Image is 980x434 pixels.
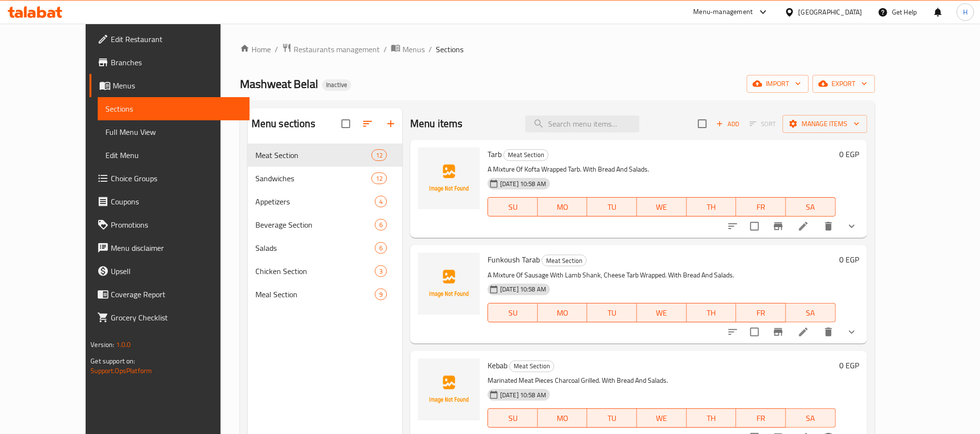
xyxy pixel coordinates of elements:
span: SA [790,200,832,214]
button: SA [786,408,836,428]
h6: 0 EGP [840,147,860,161]
span: Tarb [488,147,502,161]
a: Upsell [89,260,249,283]
span: FR [740,306,782,320]
span: WE [641,411,683,425]
div: items [375,265,387,277]
span: Chicken Section [255,265,375,277]
button: Add [713,116,743,131]
span: TU [591,200,633,214]
img: Funkoush Tarab [418,253,480,315]
nav: Menu sections [248,140,402,310]
div: items [375,242,387,254]
span: Meal Section [255,289,375,300]
span: Inactive [322,81,351,89]
span: SU [492,200,534,214]
div: Meat Section [509,361,554,372]
button: import [747,75,809,93]
button: WE [637,197,687,217]
button: SU [488,303,538,322]
span: Meat Section [255,149,371,161]
span: Meat Section [504,149,548,160]
a: Edit menu item [798,220,809,232]
span: Sections [105,103,241,115]
svg: Show Choices [846,326,858,338]
span: Version: [90,338,114,351]
div: Meal Section9 [248,283,402,306]
div: items [375,289,387,300]
a: Full Menu View [98,120,249,144]
button: show more [840,320,863,344]
span: Meat Section [542,255,586,266]
span: Promotions [111,219,241,231]
div: [GEOGRAPHIC_DATA] [799,7,862,17]
span: MO [542,411,584,425]
span: 12 [372,174,386,183]
a: Home [240,43,271,55]
button: WE [637,303,687,322]
span: [DATE] 10:58 AM [496,285,550,294]
span: Select section first [743,116,783,131]
span: Grocery Checklist [111,312,241,323]
span: Menus [402,43,425,55]
span: Upsell [111,265,241,277]
span: Funkoush Tarab [488,252,540,267]
span: 1.0.0 [116,338,131,351]
span: TH [691,306,733,320]
a: Support.OpsPlatform [90,364,152,377]
button: MO [538,303,588,322]
span: Coverage Report [111,289,241,300]
button: SA [786,303,836,322]
div: items [371,149,387,161]
button: sort-choices [721,215,744,238]
span: Sandwiches [255,173,371,184]
li: / [429,43,432,55]
span: 6 [375,220,386,230]
span: FR [740,200,782,214]
span: SA [790,306,832,320]
a: Sections [98,97,249,120]
button: export [813,75,875,93]
span: Branches [111,57,241,68]
span: SU [492,306,534,320]
span: Add [715,118,741,130]
span: 4 [375,197,386,206]
button: Add section [379,112,402,135]
h2: Menu sections [252,116,315,131]
span: 12 [372,151,386,160]
span: [DATE] 10:58 AM [496,391,550,400]
a: Menus [391,43,425,56]
div: items [375,196,387,207]
span: MO [542,306,584,320]
span: [DATE] 10:58 AM [496,179,550,188]
span: Edit Menu [105,149,241,161]
span: Select section [692,114,713,134]
span: SU [492,411,534,425]
button: delete [817,215,840,238]
span: Get support on: [90,355,135,367]
div: Inactive [322,79,351,91]
p: Marinated Meat Pieces Charcoal Grilled. With Bread And Salads. [488,375,836,387]
div: Beverage Section6 [248,213,402,236]
span: Coupons [111,196,241,207]
a: Restaurants management [282,43,380,56]
h2: Menu items [410,116,463,131]
div: Chicken Section3 [248,260,402,283]
span: FR [740,411,782,425]
button: show more [840,215,863,238]
span: SA [790,411,832,425]
span: Edit Restaurant [111,33,241,45]
span: Meat Section [510,361,554,372]
span: export [820,78,867,90]
a: Promotions [89,213,249,236]
button: SU [488,197,538,217]
span: Menu disclaimer [111,242,241,254]
div: items [375,219,387,231]
button: TH [687,303,737,322]
a: Choice Groups [89,167,249,190]
a: Branches [89,51,249,74]
button: TU [587,408,637,428]
button: delete [817,320,840,344]
span: WE [641,200,683,214]
span: Add item [713,116,743,131]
